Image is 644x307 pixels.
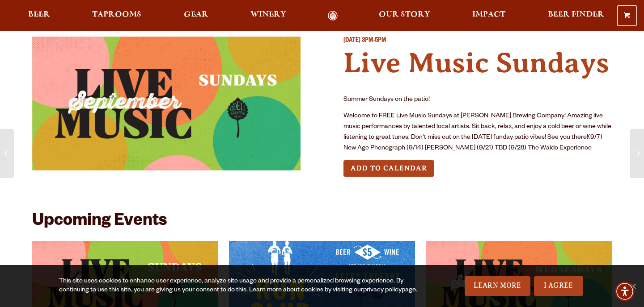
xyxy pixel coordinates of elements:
a: Impact [466,11,511,21]
span: 3PM-5PM [362,37,386,45]
a: Beer Finder [542,11,610,21]
button: Add to Calendar [343,160,434,177]
a: Learn More [465,276,530,296]
p: Summer Sundays on the patio! [343,95,612,105]
a: I Agree [534,276,583,296]
a: privacy policy [363,287,402,294]
span: Winery [250,11,286,18]
span: Impact [472,11,505,18]
h2: Upcoming Events [32,212,167,232]
a: Winery [245,11,292,21]
h4: Live Music Sundays [343,46,612,80]
a: Beer [22,11,56,21]
div: Accessibility Menu [615,282,635,301]
a: Odell Home [316,11,350,21]
span: [DATE] [343,37,360,45]
span: Beer Finder [548,11,604,18]
p: Welcome to FREE Live Music Sundays at [PERSON_NAME] Brewing Company! Amazing live music performan... [343,111,612,154]
a: Our Story [373,11,436,21]
a: Taprooms [86,11,147,21]
span: Our Story [379,11,430,18]
span: Gear [184,11,208,18]
div: This site uses cookies to enhance user experience, analyze site usage and provide a personalized ... [59,277,419,295]
span: Taprooms [92,11,141,18]
span: Beer [28,11,50,18]
a: Gear [178,11,214,21]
